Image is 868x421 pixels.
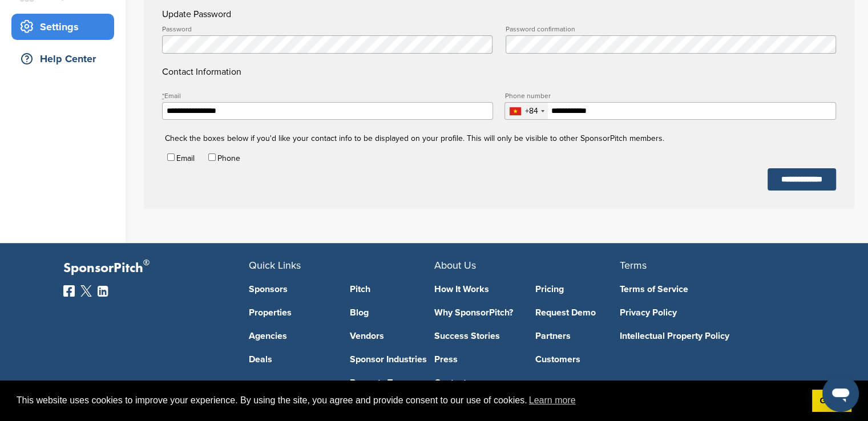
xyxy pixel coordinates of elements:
abbr: required [162,92,164,100]
a: Partners [535,331,620,341]
span: Quick Links [249,259,301,272]
a: Why SponsorPitch? [434,308,519,317]
a: Agencies [249,331,333,341]
p: SponsorPitch [63,260,249,277]
a: Press [434,355,519,364]
iframe: Nút để khởi chạy cửa sổ nhắn tin [822,375,859,412]
div: +84 [524,107,538,115]
label: Email [162,92,493,99]
a: Success Stories [434,331,519,341]
a: Request Demo [535,308,620,317]
a: Blog [350,308,434,317]
label: Password [162,26,492,33]
a: How It Works [434,285,519,294]
a: dismiss cookie message [812,390,851,412]
img: Twitter [80,285,92,297]
a: Pricing [535,285,620,294]
h4: Update Password [162,7,836,21]
a: Terms of Service [620,285,788,294]
img: Facebook [63,285,75,297]
a: Customers [535,355,620,364]
div: Help Center [17,48,114,69]
a: Pitch [350,285,434,294]
a: Help Center [11,46,114,72]
a: Sponsors [249,285,333,294]
span: Terms [620,259,647,272]
a: Properties [249,308,333,317]
a: Settings [11,14,114,40]
label: Email [176,153,195,163]
a: Contact [434,378,519,387]
h4: Contact Information [162,26,836,79]
label: Phone number [504,92,835,99]
span: This website uses cookies to improve your experience. By using the site, you agree and provide co... [17,392,803,409]
a: Intellectual Property Policy [620,331,788,341]
span: About Us [434,259,476,272]
label: Password confirmation [506,26,836,33]
a: Sponsor Industries [350,355,434,364]
div: Selected country [505,103,548,119]
div: Settings [17,17,114,37]
a: Deals [249,355,333,364]
span: ® [143,256,150,270]
label: Phone [217,153,240,163]
a: Property Types [350,378,434,387]
a: Privacy Policy [620,308,788,317]
a: learn more about cookies [527,392,578,409]
a: Vendors [350,331,434,341]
